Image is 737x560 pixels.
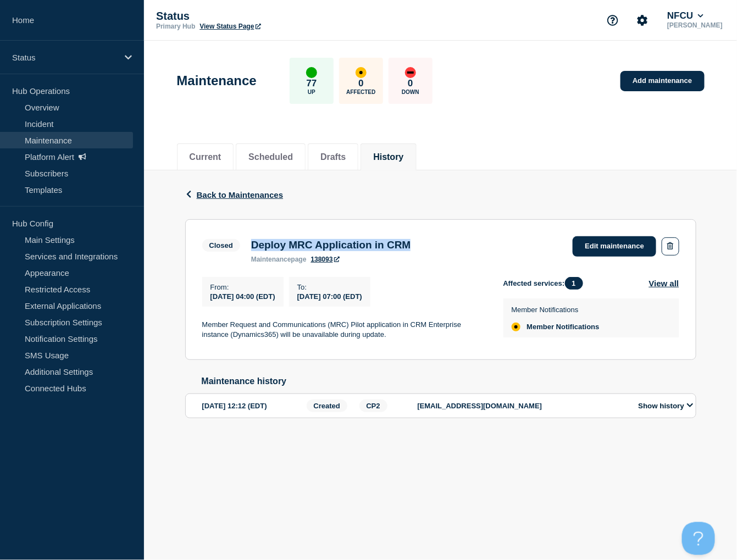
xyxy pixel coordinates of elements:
[197,190,284,199] span: Back to Maintenances
[635,401,697,411] button: Show history
[601,9,624,32] button: Support
[402,89,419,95] p: Down
[297,292,362,301] span: [DATE] 07:00 (EDT)
[373,152,403,162] button: History
[408,78,413,89] p: 0
[177,73,257,88] h1: Maintenance
[156,23,195,30] p: Primary Hub
[202,376,696,386] h2: Maintenance history
[359,400,387,412] span: CP2
[682,522,715,555] iframe: Help Scout Beacon - Open
[156,10,376,23] p: Status
[190,152,221,162] button: Current
[308,89,315,95] p: Up
[202,400,303,412] div: [DATE] 12:12 (EDT)
[251,256,291,263] span: maintenance
[512,323,520,331] div: affected
[202,320,486,340] p: Member Request and Communications (MRC) Pilot application in CRM Enterprise instance (Dynamics365...
[358,78,363,89] p: 0
[251,256,307,263] p: page
[631,9,654,32] button: Account settings
[665,10,706,21] button: NFCU
[565,277,583,290] span: 1
[210,292,275,301] span: [DATE] 04:00 (EDT)
[649,277,679,290] button: View all
[512,306,600,314] p: Member Notifications
[307,400,347,412] span: Created
[503,277,589,290] span: Affected services:
[251,239,411,251] h3: Deploy MRC Application in CRM
[320,152,346,162] button: Drafts
[185,190,284,199] button: Back to Maintenances
[306,67,317,78] div: up
[248,152,293,162] button: Scheduled
[297,283,362,291] p: To :
[202,239,240,252] span: Closed
[12,53,118,62] p: Status
[418,402,627,410] p: [EMAIL_ADDRESS][DOMAIN_NAME]
[200,23,261,30] a: View Status Page
[311,256,340,263] a: 138093
[405,67,416,78] div: down
[356,67,367,78] div: affected
[306,78,317,89] p: 77
[573,236,656,257] a: Edit maintenance
[346,89,375,95] p: Affected
[527,323,600,331] span: Member Notifications
[665,21,725,29] p: [PERSON_NAME]
[620,71,704,91] a: Add maintenance
[210,283,275,291] p: From :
